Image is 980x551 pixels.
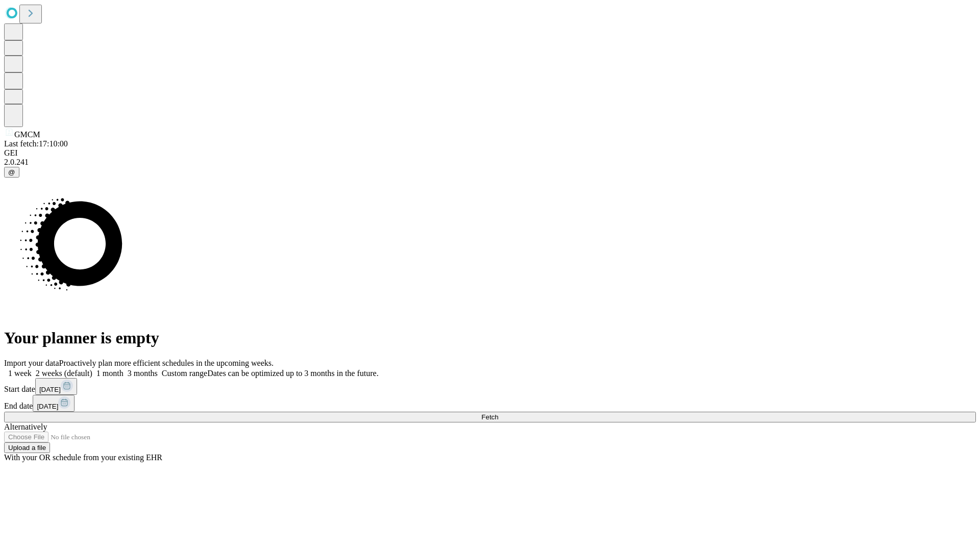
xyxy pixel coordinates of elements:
[481,413,498,421] span: Fetch
[4,158,976,167] div: 2.0.241
[8,168,15,176] span: @
[4,139,68,148] span: Last fetch: 17:10:00
[14,130,40,139] span: GMCM
[4,453,162,462] span: With your OR schedule from your existing EHR
[35,378,77,395] button: [DATE]
[59,359,274,367] span: Proactively plan more efficient schedules in the upcoming weeks.
[8,369,32,378] span: 1 week
[4,395,976,412] div: End date
[207,369,378,378] span: Dates can be optimized up to 3 months in the future.
[4,378,976,395] div: Start date
[36,369,92,378] span: 2 weeks (default)
[4,359,59,367] span: Import your data
[33,395,75,412] button: [DATE]
[128,369,158,378] span: 3 months
[4,422,47,431] span: Alternatively
[37,403,58,410] span: [DATE]
[4,442,50,453] button: Upload a file
[96,369,124,378] span: 1 month
[39,386,61,393] span: [DATE]
[162,369,207,378] span: Custom range
[4,167,19,178] button: @
[4,148,976,158] div: GEI
[4,412,976,422] button: Fetch
[4,329,976,347] h1: Your planner is empty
